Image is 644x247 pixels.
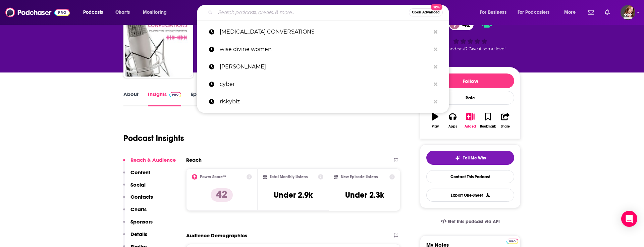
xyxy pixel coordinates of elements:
[143,8,167,17] span: Monitoring
[506,238,518,244] a: Pro website
[83,8,103,17] span: Podcasts
[463,155,486,161] span: Tell Me Why
[444,108,461,133] button: Apps
[475,7,515,18] button: open menu
[435,46,505,51] span: Good podcast? Give it some love!
[123,91,139,106] a: About
[123,157,176,169] button: Reach & Audience
[123,206,147,218] button: Charts
[409,8,443,16] button: Open AdvancedNew
[197,41,449,58] a: wise divine women
[426,151,514,165] button: tell me why sparkleTell Me Why
[130,157,176,163] p: Reach & Audience
[341,175,378,179] h2: New Episode Listens
[123,133,184,143] h1: Podcast Insights
[130,169,150,176] p: Content
[585,7,597,18] a: Show notifications dropdown
[220,93,430,110] p: riskybiz
[621,5,635,20] span: Logged in as pamelastevensmedia
[115,8,130,17] span: Charts
[220,58,430,76] p: john mcternan
[220,23,430,41] p: BREAST CANCER CONVERSATIONS
[448,125,457,129] div: Apps
[186,232,247,239] h2: Audience Demographics
[148,91,181,106] a: InsightsPodchaser Pro
[420,14,521,56] div: 42Good podcast? Give it some love!
[426,189,514,202] button: Export One-Sheet
[602,7,612,18] a: Show notifications dropdown
[191,91,224,106] a: Episodes269
[518,8,550,17] span: For Podcasters
[480,125,496,129] div: Bookmark
[130,182,146,188] p: Social
[203,5,455,20] div: Search podcasts, credits, & more...
[130,218,153,225] p: Sponsors
[564,8,576,17] span: More
[426,73,514,88] button: Follow
[138,7,175,18] button: open menu
[220,76,430,93] p: cyber
[186,157,202,163] h2: Reach
[270,175,308,179] h2: Total Monthly Listens
[465,125,476,129] div: Added
[455,155,460,161] img: tell me why sparkle
[274,190,313,200] h3: Under 2.9k
[479,108,496,133] button: Bookmark
[123,218,153,231] button: Sponsors
[345,190,384,200] h3: Under 2.3k
[513,7,559,18] button: open menu
[197,58,449,76] a: [PERSON_NAME]
[480,8,506,17] span: For Business
[431,4,443,10] span: New
[200,175,226,179] h2: Power Score™
[215,7,409,18] input: Search podcasts, credits, & more...
[621,5,635,20] img: User Profile
[5,6,70,19] img: Podchaser - Follow, Share and Rate Podcasts
[197,93,449,110] a: riskybiz
[123,169,150,182] button: Content
[426,170,514,183] a: Contact This Podcast
[125,9,192,77] img: Breast Cancer Conversations
[78,7,112,18] button: open menu
[448,219,500,225] span: Get this podcast via API
[220,41,430,58] p: wise divine women
[435,213,505,230] a: Get this podcast via API
[501,125,510,129] div: Share
[621,211,637,227] div: Open Intercom Messenger
[130,194,153,200] p: Contacts
[111,7,134,18] a: Charts
[497,108,514,133] button: Share
[426,108,444,133] button: Play
[123,231,147,243] button: Details
[197,76,449,93] a: cyber
[412,11,440,14] span: Open Advanced
[197,23,449,41] a: [MEDICAL_DATA] CONVERSATIONS
[506,239,518,244] img: Podchaser Pro
[169,92,181,97] img: Podchaser Pro
[432,125,439,129] div: Play
[123,182,146,194] button: Social
[559,7,584,18] button: open menu
[426,91,514,105] div: Rate
[621,5,635,20] button: Show profile menu
[130,206,147,212] p: Charts
[211,188,233,202] p: 42
[130,231,147,237] p: Details
[462,108,479,133] button: Added
[123,194,153,206] button: Contacts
